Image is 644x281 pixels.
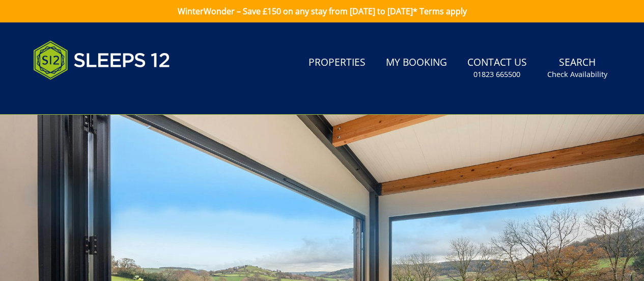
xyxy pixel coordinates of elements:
small: 01823 665500 [473,69,520,80]
a: Properties [304,52,370,74]
small: Check Availability [547,69,607,80]
a: Contact Us01823 665500 [463,52,531,85]
a: SearchCheck Availability [543,52,611,85]
iframe: Customer reviews powered by Trustpilot [28,92,135,100]
img: Sleeps 12 [33,35,171,86]
a: My Booking [382,52,451,74]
